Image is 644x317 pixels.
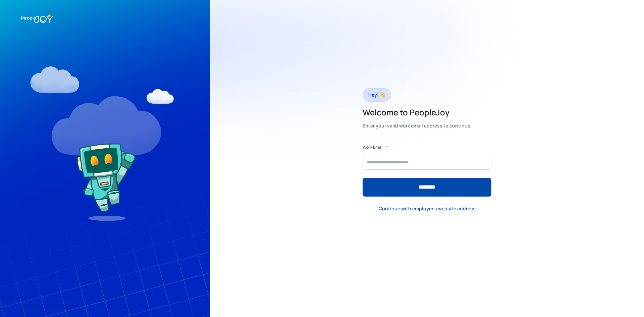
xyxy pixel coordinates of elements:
[363,144,491,197] form: Form
[373,202,481,215] a: Continue with employer's website address
[363,144,383,151] label: Work Email
[363,107,470,118] h2: Welcome to PeopleJoy
[379,205,476,212] div: Continue with employer's website address
[368,90,385,100] div: Hey! 👋
[363,121,470,130] div: Enter your valid work email address to continue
